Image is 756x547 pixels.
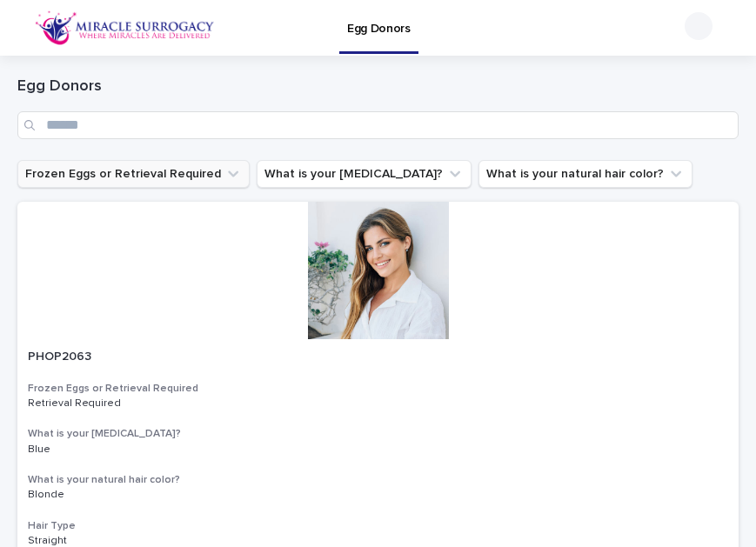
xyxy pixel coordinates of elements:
[28,350,728,364] p: PHOP2063
[17,111,739,139] input: Search
[17,160,250,188] button: Frozen Eggs or Retrieval Required
[35,10,215,45] img: OiFFDOGZQuirLhrlO1ag
[28,489,728,501] p: Blonde
[28,473,728,487] h3: What is your natural hair color?
[28,427,728,441] h3: What is your [MEDICAL_DATA]?
[28,535,728,547] p: Straight
[28,397,728,410] p: Retrieval Required
[28,382,728,396] h3: Frozen Eggs or Retrieval Required
[28,519,728,533] h3: Hair Type
[28,444,728,456] p: Blue
[478,160,692,188] button: What is your natural hair color?
[17,77,739,97] h1: Egg Donors
[257,160,472,188] button: What is your eye color?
